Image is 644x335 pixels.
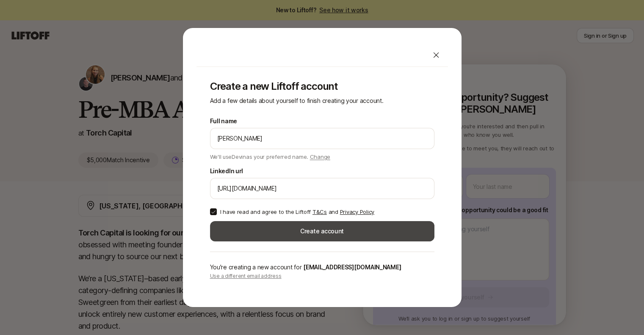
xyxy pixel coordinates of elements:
[210,80,434,92] p: Create a new Liftoff account
[210,151,331,161] p: We'll use Devin as your preferred name.
[217,133,427,144] input: e.g. Melanie Perkins
[210,116,237,126] label: Full name
[210,208,217,215] button: I have read and agree to the Liftoff T&Cs and Privacy Policy
[210,166,243,176] label: LinkedIn url
[210,96,434,106] p: Add a few details about yourself to finish creating your account.
[312,208,327,215] a: T&Cs
[340,208,374,215] a: Privacy Policy
[310,153,330,160] span: Change
[217,183,427,194] input: e.g. https://www.linkedin.com/in/melanie-perkins
[210,272,434,280] p: Use a different email address
[210,221,434,241] button: Create account
[220,208,374,216] p: I have read and agree to the Liftoff and
[303,263,401,271] span: [EMAIL_ADDRESS][DOMAIN_NAME]
[210,262,434,272] p: You're creating a new account for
